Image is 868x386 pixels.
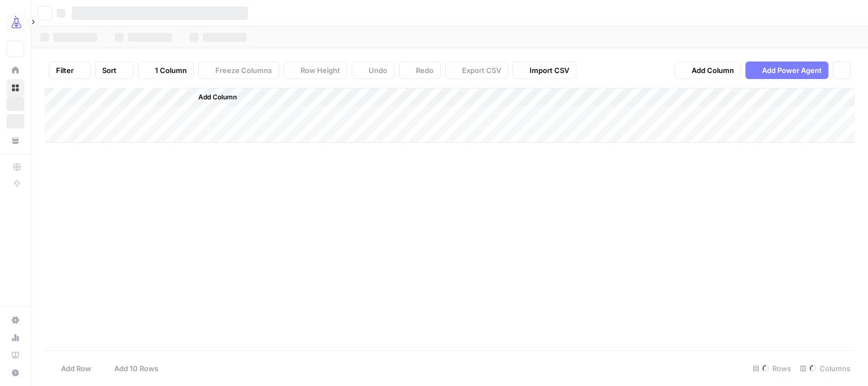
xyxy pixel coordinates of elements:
[762,65,822,76] span: Add Power Agent
[369,65,387,76] span: Undo
[114,363,158,374] span: Add 10 Rows
[56,65,74,76] span: Filter
[7,346,24,364] a: Learning Hub
[7,311,24,329] a: Settings
[301,65,340,76] span: Row Height
[7,9,24,36] button: Workspace: AirOps Growth
[7,61,24,79] a: Home
[102,65,116,76] span: Sort
[795,360,855,377] div: Columns
[352,61,394,79] button: Undo
[44,360,98,377] button: Add Row
[675,61,741,79] button: Add Column
[692,65,734,76] span: Add Column
[7,79,24,97] a: Browse
[7,329,24,346] a: Usage
[462,65,501,76] span: Export CSV
[745,61,828,79] button: Add Power Agent
[198,61,279,79] button: Freeze Columns
[7,13,26,32] img: AirOps Growth Logo
[399,61,441,79] button: Redo
[7,132,24,149] a: Your Data
[49,61,91,79] button: Filter
[513,61,576,79] button: Import CSV
[7,364,24,382] button: Help + Support
[416,65,433,76] span: Redo
[748,360,795,377] div: Rows
[138,61,194,79] button: 1 Column
[155,65,187,76] span: 1 Column
[530,65,569,76] span: Import CSV
[61,363,91,374] span: Add Row
[283,61,347,79] button: Row Height
[98,360,165,377] button: Add 10 Rows
[184,90,241,104] button: Add Column
[215,65,272,76] span: Freeze Columns
[445,61,508,79] button: Export CSV
[198,92,237,102] span: Add Column
[95,61,133,79] button: Sort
